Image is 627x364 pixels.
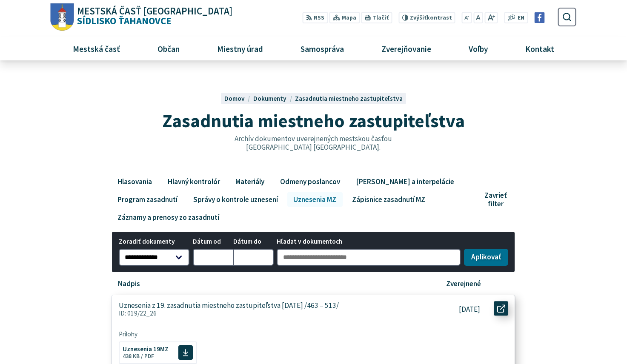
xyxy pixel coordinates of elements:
p: ID: 019/22_26 [119,310,420,317]
a: Správy o kontrole uznesení [187,192,284,207]
a: EN [515,14,527,23]
span: Dátum od [193,238,233,245]
span: 438 KB / PDF [123,353,154,360]
span: Zasadnutia miestneho zastupiteľstva [162,109,465,132]
a: Materiály [229,174,271,189]
span: Mapa [342,14,356,23]
input: Hľadať v dokumentoch [277,249,461,266]
a: Program zasadnutí [111,192,183,207]
span: Domov [224,94,245,102]
span: EN [518,14,524,23]
span: Tlačiť [372,14,389,21]
a: Zverejňovanie [366,37,447,60]
span: Dátum do [233,238,274,245]
a: Kontakt [510,37,570,60]
p: [DATE] [459,305,480,314]
button: Zväčšiť veľkosť písma [484,12,498,23]
p: Archív dokumentov uverejnených mestskou časťou [GEOGRAPHIC_DATA] [GEOGRAPHIC_DATA]. [216,134,410,152]
a: Voľby [453,37,504,60]
span: Uznesenia 19MZ [123,346,169,352]
span: Dokumenty [253,94,286,102]
p: Nadpis [118,279,140,288]
a: Zápisnice zasadnutí MZ [346,192,431,207]
a: RSS [303,12,328,23]
a: Samospráva [285,37,360,60]
span: Zverejňovanie [378,37,434,60]
span: Miestny úrad [214,37,266,60]
span: Mestská časť [69,37,123,60]
a: Občan [142,37,195,60]
p: Uznesenia z 19. zasadnutia miestneho zastupiteľstva [DATE] /463 – 513/ [119,301,339,310]
a: Záznamy a prenosy zo zasadnutí [111,210,225,225]
a: Dokumenty [253,94,295,102]
button: Tlačiť [361,12,392,23]
a: Domov [224,94,253,102]
button: Zavrieť filter [479,191,516,208]
a: Hlavný kontrolór [161,174,226,189]
p: Zverejnené [446,279,481,288]
button: Nastaviť pôvodnú veľkosť písma [473,12,483,23]
input: Dátum od [193,249,233,266]
button: Zmenšiť veľkosť písma [462,12,472,23]
a: [PERSON_NAME] a interpelácie [349,174,460,189]
span: Zvýšiť [410,14,427,21]
a: Hlasovania [111,174,158,189]
a: Uznesenia MZ [287,192,343,207]
span: Mestská časť [GEOGRAPHIC_DATA] [77,6,232,16]
span: Samospráva [297,37,347,60]
a: Miestny úrad [201,37,278,60]
img: Prejsť na Facebook stránku [534,12,545,23]
input: Dátum do [233,249,274,266]
span: kontrast [410,14,452,21]
a: Uznesenia 19MZ 438 KB / PDF [119,341,197,364]
button: Zvýšiťkontrast [398,12,455,23]
a: Logo Sídlisko Ťahanovce, prejsť na domovskú stránku. [51,3,232,31]
a: Mestská časť [57,37,135,60]
span: Zoradiť dokumenty [119,238,190,245]
span: Zavrieť filter [484,191,507,208]
span: Prílohy [119,330,509,338]
span: Voľby [466,37,491,60]
span: RSS [314,14,324,23]
a: Mapa [329,12,360,23]
a: Odmeny poslancov [274,174,346,189]
button: Aplikovať [464,249,508,266]
select: Zoradiť dokumenty [119,249,190,266]
span: Kontakt [522,37,558,60]
span: Hľadať v dokumentoch [277,238,461,245]
span: Sídlisko Ťahanovce [74,6,233,26]
span: Občan [154,37,183,60]
a: Zasadnutia miestneho zastupiteľstva [295,94,403,102]
img: Prejsť na domovskú stránku [51,3,74,31]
